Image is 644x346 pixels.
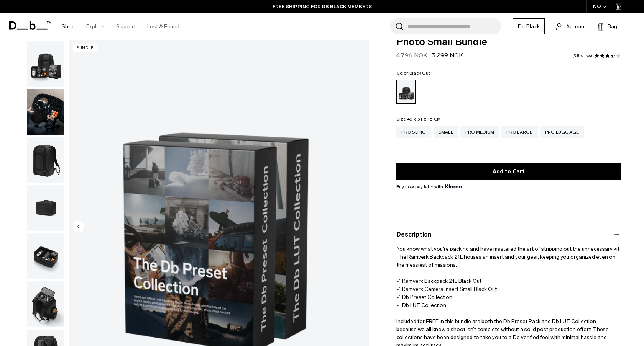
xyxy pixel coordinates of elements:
a: Black Out [396,80,416,104]
span: Account [566,23,586,31]
a: Shop [62,13,75,40]
img: Photo Small Bundle [27,41,64,86]
legend: Color: [396,71,430,75]
img: {"height" => 20, "alt" => "Klarna"} [445,184,462,188]
button: Photo Small Bundle [27,184,65,231]
button: Photo Small Bundle [27,88,65,135]
button: Add to Cart [396,163,621,180]
span: 3.299 NOK [432,52,463,59]
button: Bag [598,22,617,31]
span: Buy now pay later with [396,183,462,190]
s: 4.796 NOK [396,52,427,59]
a: Small [434,126,458,138]
a: Pro Sling [396,126,431,138]
a: Support [116,13,136,40]
span: Bag [608,23,617,31]
span: 45 x 31 x 16 CM [407,116,441,122]
button: Description [396,230,621,239]
a: Pro Luggage [540,126,584,138]
img: Photo Small Bundle [27,89,64,135]
a: Db Black [513,18,545,34]
button: Photo Small Bundle [27,137,65,183]
a: Explore [86,13,105,40]
img: Photo Small Bundle [27,281,64,327]
span: Photo Small Bundle [396,37,621,47]
button: Photo Small Bundle [27,281,65,328]
img: Photo Small Bundle [27,185,64,231]
a: FREE SHIPPING FOR DB BLACK MEMBERS [273,3,372,10]
a: 3 reviews [572,54,592,58]
legend: Size: [396,117,441,121]
a: Lost & Found [147,13,179,40]
nav: Main Navigation [56,13,185,40]
p: Bundle [73,44,97,52]
a: Pro Large [501,126,537,138]
button: Previous slide [73,221,84,234]
a: Pro Medium [460,126,499,138]
img: Photo Small Bundle [27,233,64,279]
button: Photo Small Bundle [27,40,65,87]
a: Account [556,22,586,31]
button: Photo Small Bundle [27,233,65,279]
img: Photo Small Bundle [27,137,64,183]
span: Black Out [409,70,430,76]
